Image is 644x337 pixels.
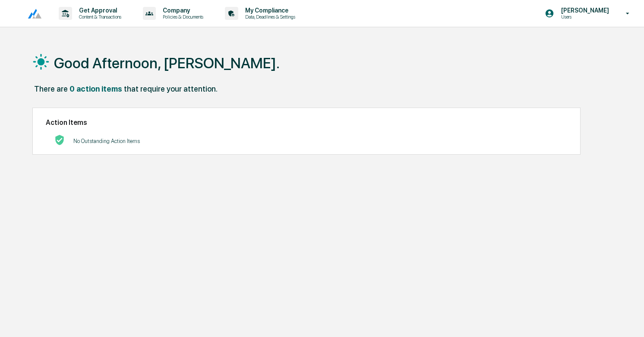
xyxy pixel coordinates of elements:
[73,138,140,144] p: No Outstanding Action Items
[46,118,568,127] h2: Action Items
[238,7,300,14] p: My Compliance
[34,84,68,93] div: There are
[554,14,613,20] p: Users
[54,135,65,145] img: No Actions logo
[156,7,208,14] p: Company
[238,14,300,20] p: Data, Deadlines & Settings
[21,8,41,19] img: logo
[124,84,218,93] div: that require your attention.
[72,14,126,20] p: Content & Transactions
[72,7,126,14] p: Get Approval
[69,84,122,93] div: 0 action items
[54,54,280,72] h1: Good Afternoon, [PERSON_NAME].
[156,14,208,20] p: Policies & Documents
[554,7,613,14] p: [PERSON_NAME]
